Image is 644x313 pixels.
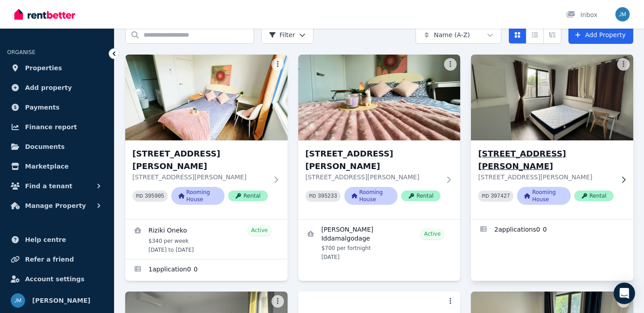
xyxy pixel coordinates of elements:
[25,274,85,284] span: Account settings
[25,254,74,265] span: Refer a friend
[309,194,316,199] small: PID
[318,193,337,199] code: 395233
[25,63,62,73] span: Properties
[269,30,295,39] span: Filter
[7,98,107,116] a: Payments
[344,187,398,205] span: Rooming House
[467,52,637,143] img: Room 4, Unit 1/55 Clayton Rd
[478,148,614,173] h3: [STREET_ADDRESS][PERSON_NAME]
[25,200,86,211] span: Manage Property
[271,295,284,308] button: More options
[7,59,107,77] a: Properties
[434,30,470,39] span: Name (A-Z)
[305,173,441,182] p: [STREET_ADDRESS][PERSON_NAME]
[7,118,107,136] a: Finance report
[508,26,526,44] button: Card view
[7,270,107,288] a: Account settings
[471,220,633,241] a: Applications for Room 4, Unit 1/55 Clayton Rd
[7,49,35,55] span: ORGANISE
[25,82,72,93] span: Add property
[261,26,314,44] button: Filter
[478,173,614,182] p: [STREET_ADDRESS][PERSON_NAME]
[517,187,570,205] span: Rooming House
[298,55,461,140] img: Room 3, Unit 2/55 Clayton Rd
[25,141,65,152] span: Documents
[543,26,561,44] button: Expanded list view
[145,193,164,199] code: 395905
[7,138,107,156] a: Documents
[444,295,457,308] button: More options
[7,177,107,195] button: Find a tenant
[125,220,288,259] a: View details for Riziki Oneko
[25,122,77,132] span: Finance report
[401,190,441,201] span: Rental
[7,197,107,215] button: Manage Property
[574,190,614,201] span: Rental
[7,79,107,97] a: Add property
[617,58,630,71] button: More options
[471,55,633,219] a: Room 4, Unit 1/55 Clayton Rd[STREET_ADDRESS][PERSON_NAME][STREET_ADDRESS][PERSON_NAME]PID 397427R...
[25,234,66,245] span: Help centre
[508,26,561,44] div: View options
[125,55,288,219] a: Room 2, Unit 2/55 Clayton Rd[STREET_ADDRESS][PERSON_NAME][STREET_ADDRESS][PERSON_NAME]PID 395905R...
[566,10,597,19] div: Inbox
[14,8,75,21] img: RentBetter
[25,181,72,191] span: Find a tenant
[482,194,489,199] small: PID
[11,293,25,308] img: Jason Ma
[25,161,68,172] span: Marketplace
[7,231,107,249] a: Help centre
[132,148,268,173] h3: [STREET_ADDRESS][PERSON_NAME]
[228,190,267,201] span: Rental
[614,283,635,304] div: Open Intercom Messenger
[298,220,461,266] a: View details for Mandira Iddamalgodage
[491,193,510,199] code: 397427
[32,295,90,306] span: [PERSON_NAME]
[305,148,441,173] h3: [STREET_ADDRESS][PERSON_NAME]
[526,26,544,44] button: Compact list view
[271,58,284,71] button: More options
[415,26,501,44] button: Name (A-Z)
[171,187,225,205] span: Rooming House
[568,26,633,44] a: Add Property
[132,173,268,182] p: [STREET_ADDRESS][PERSON_NAME]
[444,58,457,71] button: More options
[298,55,461,219] a: Room 3, Unit 2/55 Clayton Rd[STREET_ADDRESS][PERSON_NAME][STREET_ADDRESS][PERSON_NAME]PID 395233R...
[7,250,107,268] a: Refer a friend
[25,102,59,113] span: Payments
[7,157,107,175] a: Marketplace
[615,7,630,21] img: Jason Ma
[136,194,143,199] small: PID
[125,55,288,140] img: Room 2, Unit 2/55 Clayton Rd
[125,259,288,281] a: Applications for Room 2, Unit 2/55 Clayton Rd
